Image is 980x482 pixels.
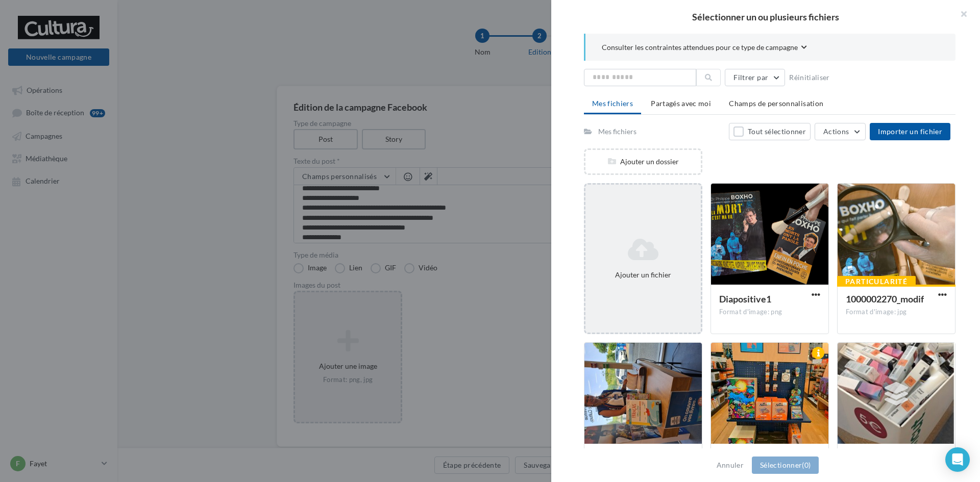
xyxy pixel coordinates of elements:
[878,127,942,136] span: Importer un fichier
[719,308,820,317] div: Format d'image: png
[846,308,947,317] div: Format d'image: jpg
[651,99,711,108] span: Partagés avec moi
[585,157,701,167] div: Ajouter un dossier
[823,127,849,136] span: Actions
[725,69,785,86] button: Filtrer par
[598,126,636,137] div: Mes fichiers
[729,123,811,140] button: Tout sélectionner
[713,459,748,471] button: Annuler
[837,276,916,287] div: Particularité
[729,99,823,108] span: Champs de personnalisation
[785,71,834,84] button: Réinitialiser
[870,123,950,140] button: Importer un fichier
[719,293,771,305] span: Diapositive1
[815,123,866,140] button: Actions
[590,270,697,280] div: Ajouter un fichier
[602,42,798,53] span: Consulter les contraintes attendues pour ce type de campagne
[592,99,633,108] span: Mes fichiers
[802,461,811,469] span: (0)
[568,12,964,21] h2: Sélectionner un ou plusieurs fichiers
[602,42,807,55] button: Consulter les contraintes attendues pour ce type de campagne
[846,293,924,305] span: 1000002270_modif
[752,456,819,474] button: Sélectionner(0)
[945,447,970,472] div: Open Intercom Messenger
